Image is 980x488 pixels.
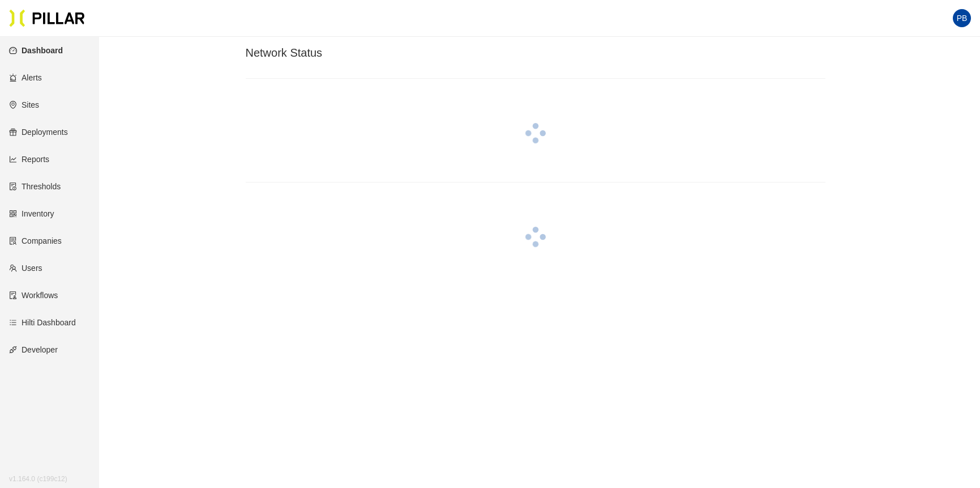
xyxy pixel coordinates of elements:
[246,46,825,60] h3: Network Status
[9,128,68,137] a: giftDeployments
[9,264,42,273] a: teamUsers
[957,9,968,27] span: PB
[9,345,58,354] a: apiDeveloper
[9,291,58,300] a: auditWorkflows
[9,318,76,327] a: barsHilti Dashboard
[9,73,42,82] a: alertAlerts
[9,209,54,218] a: qrcodeInventory
[9,9,85,27] img: Pillar Technologies
[9,236,62,245] a: solutionCompanies
[9,100,39,109] a: environmentSites
[9,46,63,55] a: dashboardDashboard
[9,182,61,191] a: exceptionThresholds
[9,155,49,164] a: line-chartReports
